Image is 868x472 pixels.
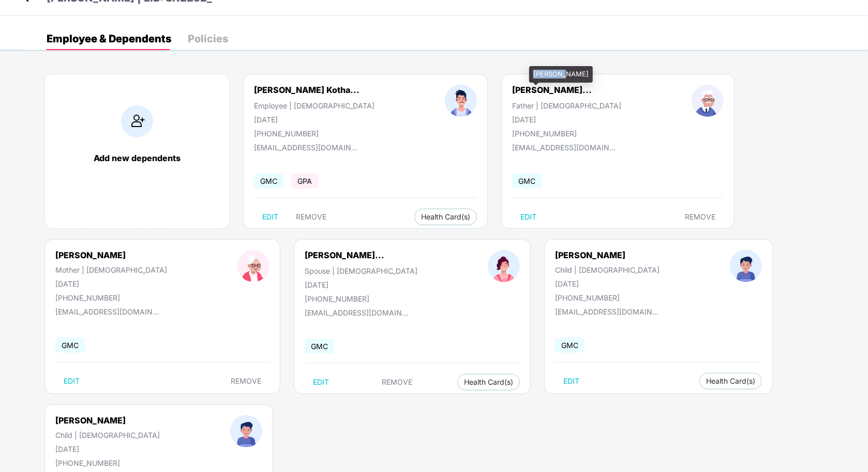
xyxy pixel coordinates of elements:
span: EDIT [520,213,536,221]
img: profileImage [488,250,520,282]
div: [EMAIL_ADDRESS][DOMAIN_NAME] [254,143,357,152]
div: [EMAIL_ADDRESS][DOMAIN_NAME] [55,307,159,316]
span: REMOVE [685,213,715,221]
span: EDIT [563,377,579,385]
div: Child | [DEMOGRAPHIC_DATA] [555,265,660,274]
div: [DATE] [305,280,417,289]
span: GPA [291,174,318,188]
span: Health Card(s) [421,214,470,219]
button: REMOVE [288,209,335,225]
button: EDIT [254,209,287,225]
div: Add new dependents [55,153,219,163]
span: Health Card(s) [706,379,755,384]
div: [DATE] [555,279,660,288]
span: REMOVE [296,213,326,221]
div: [DATE] [254,115,375,124]
button: EDIT [555,373,588,389]
span: EDIT [313,378,329,386]
span: GMC [305,339,334,354]
span: GMC [512,174,542,188]
span: REMOVE [382,378,413,386]
img: profileImage [230,415,262,447]
button: Health Card(s) [414,209,477,225]
div: [PERSON_NAME]... [512,85,592,95]
div: [DATE] [55,445,160,453]
div: Employee & Dependents [47,34,171,44]
div: [PERSON_NAME] Kotha... [254,85,360,95]
div: [PERSON_NAME] [555,250,660,260]
div: [PHONE_NUMBER] [55,459,160,467]
div: [PERSON_NAME]... [305,250,384,260]
div: [PHONE_NUMBER] [55,293,167,302]
img: addIcon [121,105,153,137]
button: EDIT [55,373,88,389]
div: Child | [DEMOGRAPHIC_DATA] [55,431,160,439]
button: Health Card(s) [699,373,762,389]
div: Employee | [DEMOGRAPHIC_DATA] [254,101,375,110]
button: EDIT [305,374,337,390]
button: REMOVE [677,209,724,225]
img: profileImage [445,85,477,117]
img: profileImage [237,250,270,282]
button: EDIT [512,209,545,225]
img: profileImage [730,250,762,282]
div: [PERSON_NAME] [55,415,160,426]
div: [PHONE_NUMBER] [512,129,621,138]
span: GMC [254,174,283,188]
span: REMOVE [231,377,261,385]
span: EDIT [64,377,80,385]
div: Spouse | [DEMOGRAPHIC_DATA] [305,266,417,275]
span: EDIT [262,213,278,221]
span: GMC [55,338,85,353]
div: [DATE] [512,115,621,124]
img: profileImage [692,85,724,117]
div: [PERSON_NAME] [529,66,593,83]
div: Mother | [DEMOGRAPHIC_DATA] [55,265,167,274]
span: GMC [555,338,585,353]
button: Health Card(s) [457,374,520,390]
button: REMOVE [374,374,421,390]
div: [EMAIL_ADDRESS][DOMAIN_NAME] [305,308,408,317]
div: [EMAIL_ADDRESS][DOMAIN_NAME] [512,143,616,152]
div: [PERSON_NAME] [55,250,167,260]
span: Health Card(s) [464,380,513,385]
div: [PHONE_NUMBER] [305,294,417,303]
div: [PHONE_NUMBER] [254,129,375,138]
button: REMOVE [222,373,270,389]
div: [DATE] [55,279,167,288]
div: [EMAIL_ADDRESS][DOMAIN_NAME] [555,307,659,316]
div: Father | [DEMOGRAPHIC_DATA] [512,101,621,110]
div: Policies [188,34,228,44]
div: [PHONE_NUMBER] [555,293,660,302]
